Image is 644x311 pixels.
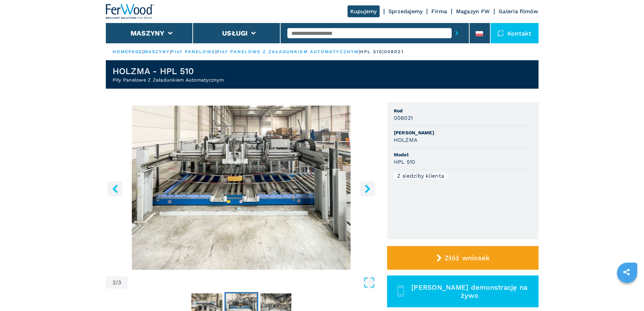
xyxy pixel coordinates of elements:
div: Kontakt [491,23,539,43]
h3: HPL 510 [394,158,415,166]
h3: HOLZMA [394,136,418,144]
a: Galeria filmów [499,8,539,15]
a: sharethis [618,264,635,281]
button: Usługi [222,29,248,37]
span: Kod [394,107,532,114]
div: Go to Slide 2 [106,106,377,270]
div: Z siedziby klienta [394,173,448,179]
button: [PERSON_NAME] demonstrację na żywo [387,275,539,307]
a: Kupujemy [348,5,380,17]
h2: Piły Panelowe Z Załadunkiem Automatycznym [113,76,224,83]
button: Maszyny [130,29,165,37]
a: Sprzedajemy [388,8,423,15]
span: Złóż wniosek [445,254,490,262]
span: 3 [118,280,121,285]
a: Firma [431,8,447,15]
a: piły panelowe z załadunkiem automatycznym [217,49,359,54]
img: Ferwood [106,4,154,19]
span: [PERSON_NAME] demonstrację na żywo [408,283,530,299]
h3: 008021 [394,114,413,122]
span: Model [394,151,532,158]
span: | [215,49,217,54]
a: piły panelowe [171,49,215,54]
a: Magazyn FW [456,8,490,15]
span: / [116,280,118,285]
a: maszyny [144,49,170,54]
a: HOMEPAGE [113,49,143,54]
img: Piły Panelowe Z Załadunkiem Automatycznym HOLZMA HPL 510 [106,106,377,270]
span: [PERSON_NAME] [394,129,532,136]
button: left-button [108,181,123,196]
span: | [142,49,144,54]
h1: HOLZMA - HPL 510 [113,66,224,76]
span: 2 [113,280,116,285]
button: Złóż wniosek [387,246,539,270]
span: | [170,49,171,54]
p: hpl 510 | [360,49,384,55]
img: Kontakt [497,30,504,37]
button: right-button [360,181,375,196]
span: | [359,49,360,54]
iframe: Chat [615,281,639,306]
button: Open Fullscreen [129,276,375,289]
p: 008021 [384,49,404,55]
button: submit-button [452,25,462,41]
